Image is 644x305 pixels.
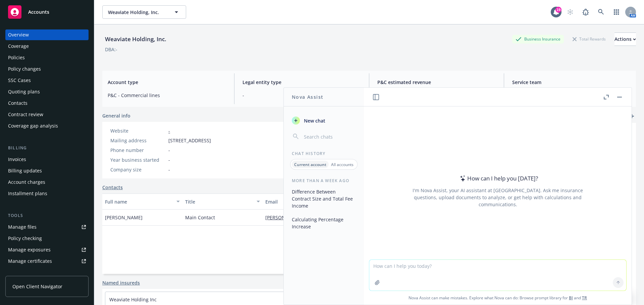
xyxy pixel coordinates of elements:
span: - [168,147,170,154]
div: Billing updates [8,165,42,176]
a: Manage exposures [5,244,89,255]
span: - [168,166,170,173]
div: Title [185,198,253,205]
input: Search chats [303,132,356,141]
button: Title [182,194,263,210]
span: Weaviate Holding, Inc. [108,9,166,16]
a: Overview [5,29,89,40]
span: [STREET_ADDRESS] [168,137,211,144]
div: Chat History [284,151,364,156]
span: - [243,92,361,99]
a: Policy changes [5,64,89,74]
div: Policies [8,52,25,63]
a: Policy checking [5,233,89,244]
span: Nova Assist can make mistakes. Explore what Nova can do: Browse prompt library for and [367,291,629,305]
div: Phone number [110,147,166,154]
span: P&C estimated revenue [377,79,496,86]
div: Contacts [8,98,28,108]
div: I'm Nova Assist, your AI assistant at [GEOGRAPHIC_DATA]. Ask me insurance questions, upload docum... [404,187,592,208]
button: Calculating Percentage Increase [289,214,359,232]
a: Manage files [5,222,89,232]
button: New chat [289,115,359,127]
a: Manage certificates [5,256,89,266]
div: Full name [105,198,172,205]
a: Coverage gap analysis [5,121,89,131]
p: Current account [294,162,326,167]
div: Policy changes [8,64,41,74]
div: Year business started [110,156,166,163]
div: Policy checking [8,233,42,244]
div: Overview [8,29,29,40]
span: Service team [512,79,631,86]
div: Quoting plans [8,86,40,97]
div: Total Rewards [569,35,609,43]
div: Weaviate Holding, Inc. [102,35,169,44]
div: Manage files [8,222,37,232]
div: Manage claims [8,267,42,278]
button: Email [263,194,396,210]
div: Company size [110,166,166,173]
a: Search [594,5,608,19]
a: Named insureds [102,279,140,286]
a: TR [582,295,587,301]
a: Installment plans [5,188,89,199]
a: BI [569,295,573,301]
a: Contacts [5,98,89,108]
div: Website [110,127,166,134]
button: Difference Between Contract Size and Total Fee Income [289,186,359,211]
a: Account charges [5,177,89,187]
button: Actions [614,32,636,46]
span: [PERSON_NAME] [105,214,143,221]
a: [PERSON_NAME][EMAIL_ADDRESS][DOMAIN_NAME] [265,214,387,221]
div: How can I help you [DATE]? [458,174,538,183]
a: Billing updates [5,165,89,176]
a: Coverage [5,41,89,52]
div: Manage certificates [8,256,52,266]
div: Installment plans [8,188,47,199]
a: add [628,112,636,120]
a: Weaviate Holding Inc [109,296,157,303]
a: Policies [5,52,89,63]
a: Start snowing [563,5,577,19]
h1: Nova Assist [292,93,323,100]
a: Invoices [5,154,89,165]
div: Account charges [8,177,45,187]
a: Switch app [610,5,623,19]
div: SSC Cases [8,75,31,86]
div: More than a week ago [284,178,364,183]
span: Account type [108,79,226,86]
div: Contract review [8,109,43,120]
span: Main Contact [185,214,215,221]
div: 19 [555,7,561,13]
div: Mailing address [110,137,166,144]
span: New chat [303,117,325,124]
span: Legal entity type [243,79,361,86]
p: All accounts [331,162,354,167]
span: - [168,156,170,163]
a: Manage claims [5,267,89,278]
div: Billing [5,145,89,151]
div: Coverage gap analysis [8,121,58,131]
a: - [168,128,170,134]
span: Open Client Navigator [12,283,62,290]
div: DBA: - [105,46,117,53]
div: Email [265,198,386,205]
div: Invoices [8,154,26,165]
a: Contacts [102,184,123,191]
button: Weaviate Holding, Inc. [102,5,186,19]
a: Contract review [5,109,89,120]
div: Coverage [8,41,29,52]
div: Manage exposures [8,244,51,255]
span: Accounts [28,9,49,15]
a: Accounts [5,3,89,21]
span: General info [102,112,130,119]
span: P&C - Commercial lines [108,92,226,99]
button: Full name [102,194,182,210]
div: Tools [5,212,89,219]
a: SSC Cases [5,75,89,86]
a: Report a Bug [579,5,592,19]
a: Quoting plans [5,86,89,97]
div: Business Insurance [512,35,564,43]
